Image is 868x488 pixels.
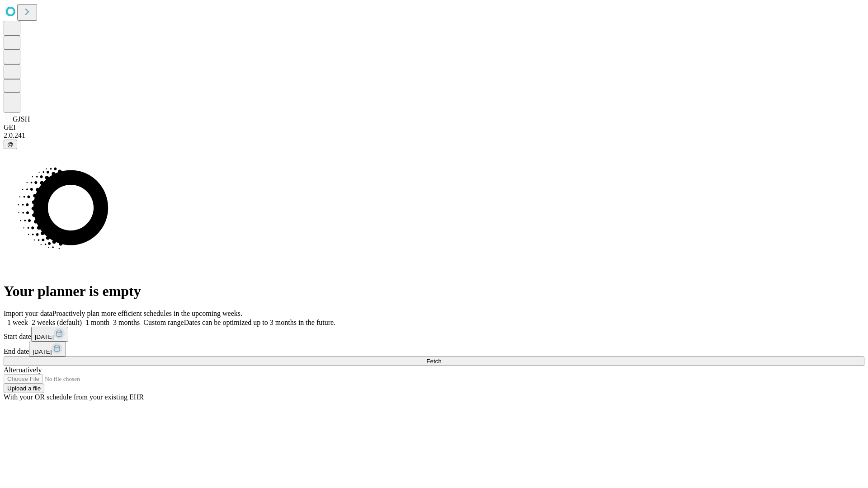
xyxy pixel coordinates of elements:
span: Dates can be optimized up to 3 months in the future. [184,319,335,326]
span: 3 months [113,319,140,326]
button: [DATE] [29,342,66,357]
span: 1 week [7,319,28,326]
div: 2.0.241 [4,131,864,140]
span: 2 weeks (default) [32,319,82,326]
span: With your OR schedule from your existing EHR [4,393,144,401]
button: Upload a file [4,384,44,393]
span: Alternatively [4,366,42,374]
h1: Your planner is empty [4,283,864,300]
div: End date [4,342,864,357]
span: Fetch [426,358,441,365]
button: @ [4,140,17,149]
span: @ [7,141,14,148]
span: Custom range [143,319,184,326]
span: [DATE] [35,333,54,340]
span: Import your data [4,310,52,317]
span: 1 month [85,319,109,326]
button: [DATE] [31,327,68,342]
div: GEI [4,123,864,131]
span: GJSH [13,115,30,123]
span: Proactively plan more efficient schedules in the upcoming weeks. [52,310,242,317]
button: Fetch [4,357,864,366]
div: Start date [4,327,864,342]
span: [DATE] [33,348,52,355]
